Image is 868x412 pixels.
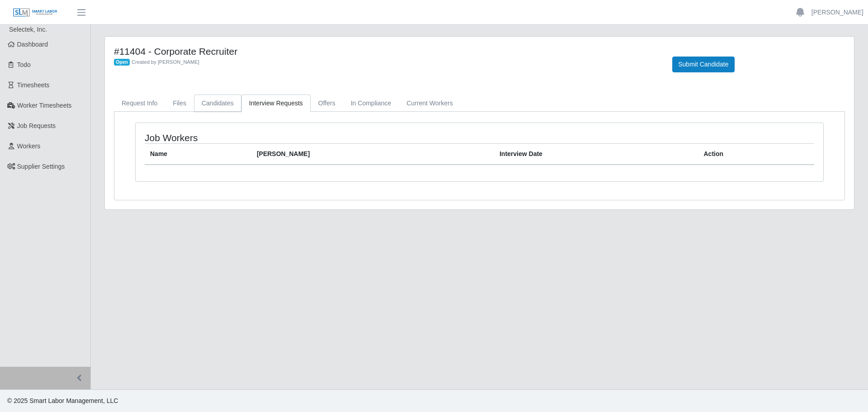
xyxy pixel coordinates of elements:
[145,132,416,143] h4: Job Workers
[13,8,58,18] img: SLM Logo
[343,95,399,112] a: In Compliance
[251,144,494,165] th: [PERSON_NAME]
[17,122,56,129] span: Job Requests
[241,95,311,112] a: Interview Requests
[132,59,199,65] span: Created by [PERSON_NAME]
[17,102,71,109] span: Worker Timesheets
[114,59,130,66] span: Open
[672,57,734,72] button: Submit Candidate
[145,144,251,165] th: Name
[811,8,863,17] a: [PERSON_NAME]
[17,41,48,48] span: Dashboard
[9,26,47,33] span: Selectek, Inc.
[17,163,65,170] span: Supplier Settings
[114,95,165,112] a: Request Info
[17,61,31,68] span: Todo
[114,46,659,57] h4: #11404 - Corporate Recruiter
[399,95,460,112] a: Current Workers
[7,397,118,404] span: © 2025 Smart Labor Management, LLC
[165,95,194,112] a: Files
[494,144,698,165] th: Interview Date
[17,142,41,150] span: Workers
[17,81,50,89] span: Timesheets
[311,95,343,112] a: Offers
[194,95,241,112] a: Candidates
[698,144,814,165] th: Action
